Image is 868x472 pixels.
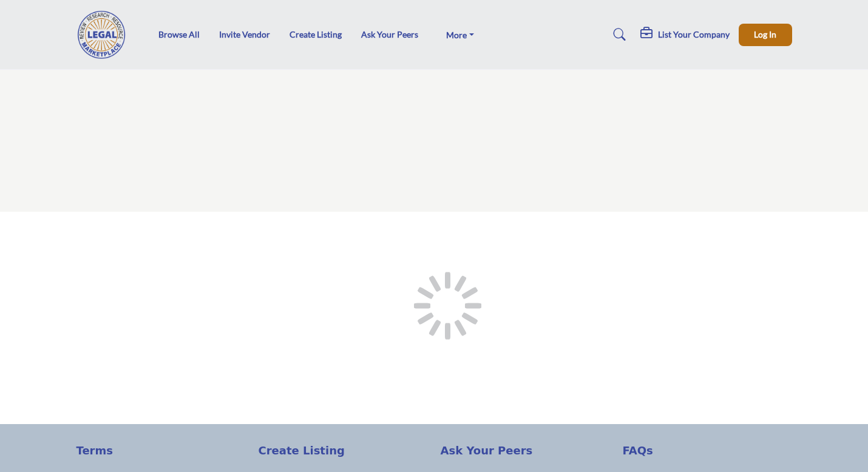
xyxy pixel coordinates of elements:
[438,26,483,43] a: More
[158,29,200,39] a: Browse All
[290,29,342,39] a: Create Listing
[739,24,792,46] button: Log In
[623,442,792,459] a: FAQs
[219,29,270,39] a: Invite Vendor
[640,27,730,42] div: List Your Company
[602,25,634,44] a: Search
[754,29,776,39] span: Log In
[259,442,428,459] a: Create Listing
[658,29,730,40] h5: List Your Company
[441,442,610,459] a: Ask Your Peers
[361,29,418,39] a: Ask Your Peers
[76,10,134,59] img: Site Logo
[76,442,246,459] a: Terms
